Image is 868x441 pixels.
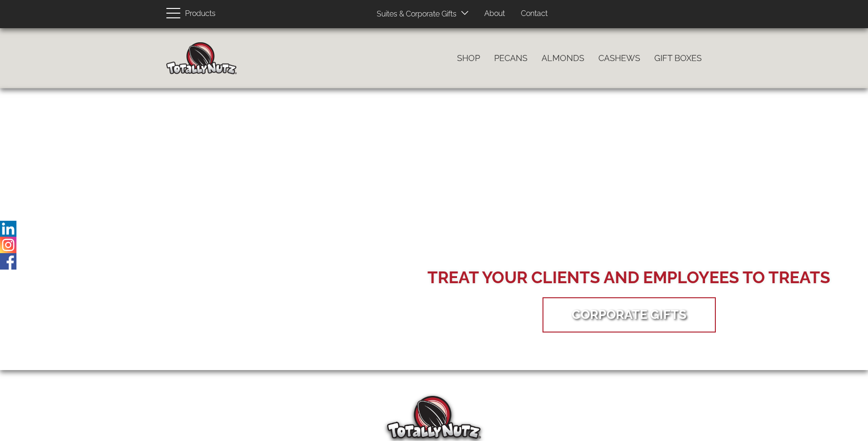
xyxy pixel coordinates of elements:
[450,48,487,68] a: Shop
[535,48,591,68] a: Almonds
[166,42,237,74] img: Home
[427,266,830,289] div: Treat your Clients and Employees to Treats
[370,5,459,23] a: Suites & Corporate Gifts
[477,5,512,23] a: About
[185,7,216,21] span: Products
[487,48,535,68] a: Pecans
[591,48,647,68] a: Cashews
[647,48,709,68] a: Gift Boxes
[387,396,481,439] img: Totally Nutz Logo
[558,300,701,329] a: Corporate Gifts
[514,5,555,23] a: Contact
